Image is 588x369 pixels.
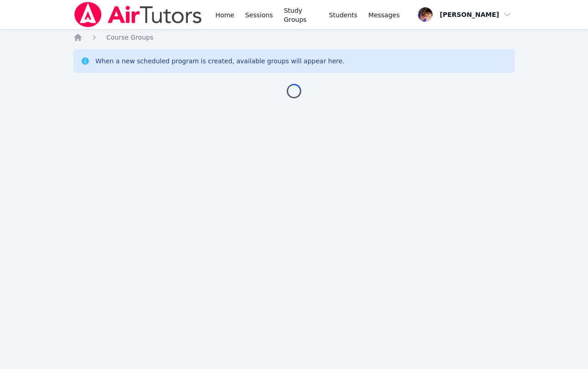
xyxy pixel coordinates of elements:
div: When a new scheduled program is created, available groups will appear here. [95,56,345,66]
a: Course Groups [106,33,153,42]
nav: Breadcrumb [73,33,515,42]
span: Messages [368,10,400,20]
span: Course Groups [106,34,153,41]
img: Air Tutors [73,2,202,27]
